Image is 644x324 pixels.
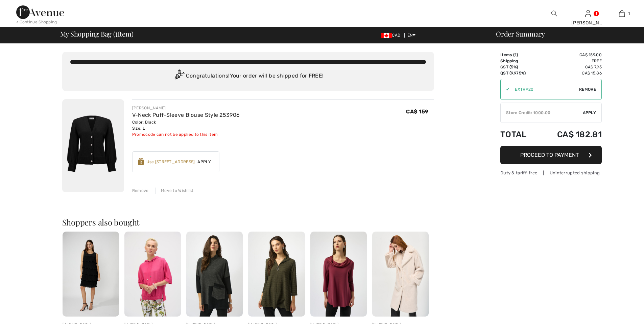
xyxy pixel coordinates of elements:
div: Remove [132,188,149,194]
h2: Shoppers also bought [62,218,434,226]
span: EN [407,33,416,38]
div: Duty & tariff-free | Uninterrupted shipping [500,170,602,176]
img: Cowl Neck Relaxed Pullover Style 254173 [310,232,367,317]
a: Sign In [585,10,591,17]
div: < Continue Shopping [16,19,57,25]
td: QST (9.975%) [500,70,538,76]
td: CA$ 7.95 [538,64,602,70]
img: Knee-Length A-Line Dress Style 258718U [63,232,119,317]
td: CA$ 182.81 [538,123,602,146]
img: Canadian Dollar [381,33,392,38]
img: My Bag [619,9,625,18]
img: Relaxed Fit Mock Neck Pullover Style 253083 [186,232,243,317]
div: Color: Black Size: L [132,119,240,131]
button: Proceed to Payment [500,146,602,164]
a: 1 [605,9,638,18]
div: [PERSON_NAME] [132,105,240,111]
img: My Info [585,9,591,18]
img: V-Neck Puff-Sleeve Blouse Style 253906 [62,99,124,192]
div: [PERSON_NAME] [571,19,604,26]
td: Total [500,123,538,146]
span: 1 [628,10,630,17]
span: CA$ 159 [406,108,428,115]
div: Promocode can not be applied to this item [132,131,240,137]
td: Free [538,58,602,64]
span: 1 [115,29,118,38]
img: search the website [551,9,557,18]
img: 1ère Avenue [16,5,64,19]
div: Move to Wishlist [155,188,194,194]
td: GST (5%) [500,64,538,70]
div: Use [STREET_ADDRESS] [146,159,195,165]
input: Promo code [509,79,579,100]
span: Remove [579,86,596,92]
a: V-Neck Puff-Sleeve Blouse Style 253906 [132,112,240,118]
div: Store Credit: 1000.00 [501,110,583,116]
img: Chic Long Overcoat Style 243902 [372,232,429,317]
div: Order Summary [488,30,640,37]
img: Reward-Logo.svg [138,158,144,165]
span: Apply [195,159,214,165]
img: Hooded Cropped Pullover Style 252116 [124,232,181,317]
td: Shipping [500,58,538,64]
div: Congratulations! Your order will be shipped for FREE! [70,69,426,83]
span: Apply [583,110,596,116]
span: 1 [515,52,517,57]
span: Proceed to Payment [520,152,579,158]
img: Congratulation2.svg [172,69,186,83]
td: CA$ 15.86 [538,70,602,76]
img: Zipper Closure Casual Top Style 253028 [248,232,305,317]
td: Items ( ) [500,52,538,58]
span: My Shopping Bag ( Item) [60,30,134,37]
div: ✔ [501,86,509,92]
span: CAD [381,33,403,38]
td: CA$ 159.00 [538,52,602,58]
